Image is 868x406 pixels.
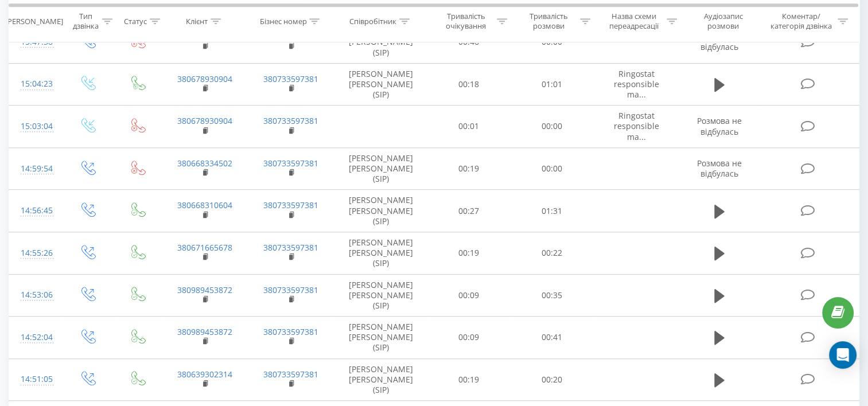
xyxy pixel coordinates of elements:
[520,12,577,32] div: Тривалість розмови
[177,73,232,84] a: 380678930904
[334,63,427,106] td: [PERSON_NAME] [PERSON_NAME] (SIP)
[259,17,306,26] div: Бізнес номер
[690,12,757,32] div: Аудіозапис розмови
[263,284,318,295] a: 380733597381
[263,369,318,380] a: 380733597381
[768,12,835,32] div: Коментар/категорія дзвінка
[829,341,857,369] div: Open Intercom Messenger
[510,358,593,401] td: 00:20
[177,369,232,380] a: 380639302314
[349,17,396,26] div: Співробітник
[177,115,232,126] a: 380678930904
[427,106,511,148] td: 00:01
[177,326,232,337] a: 380989453872
[72,12,99,32] div: Тип дзвінка
[124,17,147,26] div: Статус
[21,73,50,95] div: 15:04:23
[21,326,50,349] div: 14:52:04
[510,190,593,232] td: 01:31
[21,115,50,138] div: 15:03:04
[177,200,232,210] a: 380668310604
[334,190,427,232] td: [PERSON_NAME] [PERSON_NAME] (SIP)
[263,242,318,253] a: 380733597381
[263,73,318,84] a: 380733597381
[510,232,593,274] td: 00:22
[5,17,63,26] div: [PERSON_NAME]
[510,274,593,317] td: 00:35
[334,317,427,359] td: [PERSON_NAME] [PERSON_NAME] (SIP)
[263,158,318,169] a: 380733597381
[427,63,511,106] td: 00:18
[334,358,427,401] td: [PERSON_NAME] [PERSON_NAME] (SIP)
[21,158,50,180] div: 14:59:54
[177,242,232,253] a: 380671665678
[614,110,659,142] span: Ringostat responsible ma...
[427,147,511,190] td: 00:19
[21,368,50,391] div: 14:51:05
[697,115,742,136] span: Розмова не відбулась
[334,147,427,190] td: [PERSON_NAME] [PERSON_NAME] (SIP)
[21,242,50,264] div: 14:55:26
[614,68,659,100] span: Ringostat responsible ma...
[438,12,495,32] div: Тривалість очікування
[334,232,427,274] td: [PERSON_NAME] [PERSON_NAME] (SIP)
[263,326,318,337] a: 380733597381
[427,274,511,317] td: 00:09
[21,284,50,306] div: 14:53:06
[334,274,427,317] td: [PERSON_NAME] [PERSON_NAME] (SIP)
[177,158,232,169] a: 380668334502
[604,12,664,32] div: Назва схеми переадресації
[427,190,511,232] td: 00:27
[186,17,208,26] div: Клієнт
[21,200,50,222] div: 14:56:45
[263,200,318,210] a: 380733597381
[427,358,511,401] td: 00:19
[510,317,593,359] td: 00:41
[510,106,593,148] td: 00:00
[427,317,511,359] td: 00:09
[427,232,511,274] td: 00:19
[510,63,593,106] td: 01:01
[263,115,318,126] a: 380733597381
[510,147,593,190] td: 00:00
[177,284,232,295] a: 380989453872
[697,158,742,179] span: Розмова не відбулась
